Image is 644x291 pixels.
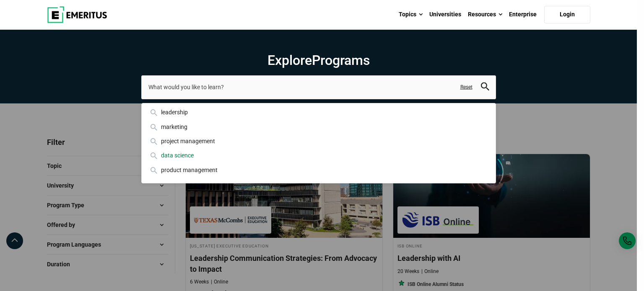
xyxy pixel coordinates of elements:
[148,122,489,131] div: marketing
[148,108,489,117] div: leadership
[148,136,489,146] div: project management
[481,85,489,93] a: search
[544,6,590,23] a: Login
[148,165,489,175] div: product management
[141,75,496,99] input: search-page
[148,151,489,160] div: data science
[460,84,473,91] a: Reset search
[141,52,496,69] h1: Explore
[481,82,489,92] button: search
[312,52,370,68] span: Programs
